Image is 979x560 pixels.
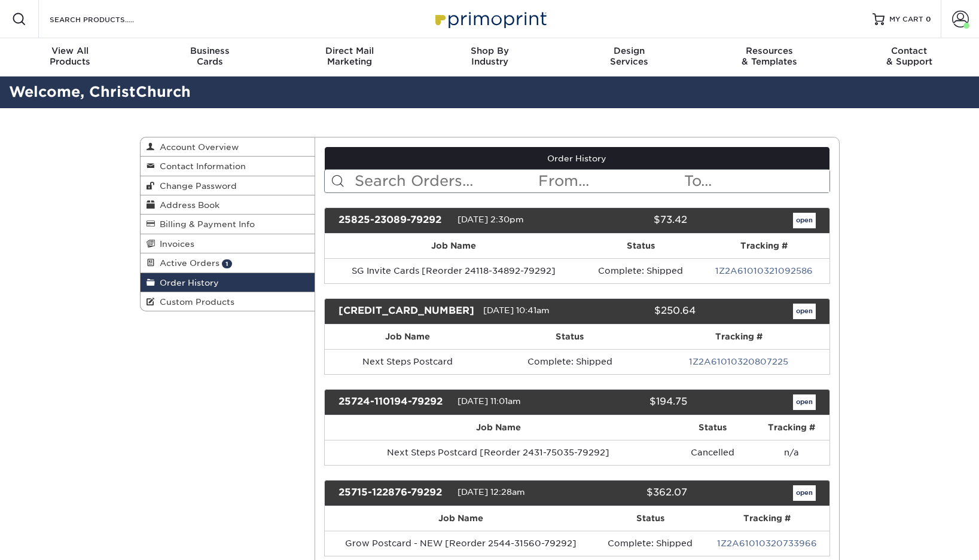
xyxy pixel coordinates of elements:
[141,292,315,311] a: Custom Products
[699,45,839,56] span: Resources
[325,415,672,440] th: Job Name
[141,215,315,234] a: Billing & Payment Info
[889,14,923,25] span: MY CART
[325,147,829,170] a: Order History
[325,440,672,465] td: Next Steps Postcard [Reorder 2431-75035-79292]
[754,415,829,440] th: Tracking #
[568,213,696,228] div: $73.42
[325,234,582,258] th: Job Name
[155,181,237,191] span: Change Password
[430,6,550,32] img: Primoprint
[648,325,829,349] th: Tracking #
[330,213,458,228] div: 25825-23089-79292
[280,38,420,76] a: Direct MailMarketing
[559,45,699,67] div: Services
[699,38,839,76] a: Resources& Templates
[793,304,816,319] a: open
[926,15,931,23] span: 0
[140,45,280,56] span: Business
[325,258,582,283] td: SG Invite Cards [Reorder 24118-34892-79292]
[325,349,491,374] td: Next Steps Postcard
[420,45,560,67] div: Industry
[458,396,521,406] span: [DATE] 11:01am
[559,45,699,56] span: Design
[585,304,704,319] div: $250.64
[689,357,788,366] a: 1Z2A61010320807225
[325,506,596,531] th: Job Name
[155,297,234,307] span: Custom Products
[155,219,255,229] span: Billing & Payment Info
[483,305,550,315] span: [DATE] 10:41am
[48,12,165,26] input: SEARCH PRODUCTS.....
[672,440,754,465] td: Cancelled
[280,45,420,56] span: Direct Mail
[559,38,699,76] a: DesignServices
[141,234,315,253] a: Invoices
[330,304,483,319] div: [CREDIT_CARD_NUMBER]
[704,506,829,531] th: Tracking #
[491,349,648,374] td: Complete: Shipped
[596,531,704,556] td: Complete: Shipped
[155,278,219,287] span: Order History
[596,506,704,531] th: Status
[141,253,315,273] a: Active Orders 1
[699,45,839,67] div: & Templates
[155,239,194,249] span: Invoices
[141,157,315,176] a: Contact Information
[141,176,315,195] a: Change Password
[754,440,829,465] td: n/a
[330,394,458,410] div: 25724-110194-79292
[717,538,817,548] a: 1Z2A61010320733966
[155,200,219,210] span: Address Book
[155,258,219,268] span: Active Orders
[222,259,232,268] span: 1
[420,38,560,76] a: Shop ByIndustry
[155,161,246,171] span: Contact Information
[280,45,420,67] div: Marketing
[141,137,315,157] a: Account Overview
[672,415,754,440] th: Status
[793,213,816,228] a: open
[568,394,696,410] div: $194.75
[793,485,816,501] a: open
[140,38,280,76] a: BusinessCards
[793,394,816,410] a: open
[568,485,696,501] div: $362.07
[582,234,699,258] th: Status
[582,258,699,283] td: Complete: Shipped
[715,266,813,276] a: 1Z2A61010321092586
[353,170,537,192] input: Search Orders...
[325,325,491,349] th: Job Name
[155,142,239,152] span: Account Overview
[699,234,829,258] th: Tracking #
[141,273,315,292] a: Order History
[683,170,829,192] input: To...
[330,485,458,501] div: 25715-122876-79292
[420,45,560,56] span: Shop By
[839,38,979,76] a: Contact& Support
[839,45,979,56] span: Contact
[141,195,315,215] a: Address Book
[458,487,525,497] span: [DATE] 12:28am
[839,45,979,67] div: & Support
[325,531,596,556] td: Grow Postcard - NEW [Reorder 2544-31560-79292]
[491,325,648,349] th: Status
[537,170,683,192] input: From...
[140,45,280,67] div: Cards
[458,215,524,224] span: [DATE] 2:30pm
